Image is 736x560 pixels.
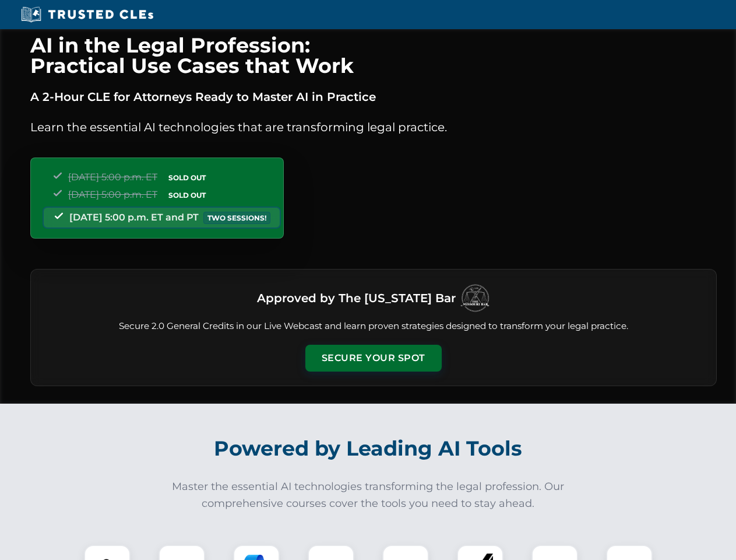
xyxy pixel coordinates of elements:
[305,345,442,372] button: Secure Your Spot
[45,428,691,469] h2: Powered by Leading AI Tools
[257,288,456,309] h3: Approved by The [US_STATE] Bar
[30,118,717,136] p: Learn the essential AI technologies that are transforming legal practice.
[17,6,157,23] img: Trusted CLEs
[68,171,157,183] span: [DATE] 5:00 p.m. ET
[30,35,717,76] h1: AI in the Legal Profession: Practical Use Cases that Work
[460,283,490,313] img: Logo
[68,189,157,200] span: [DATE] 5:00 p.m. ET
[30,87,717,106] p: A 2-Hour CLE for Attorneys Ready to Master AI in Practice
[164,171,210,184] span: SOLD OUT
[164,478,572,512] p: Master the essential AI technologies transforming the legal profession. Our comprehensive courses...
[164,189,210,201] span: SOLD OUT
[45,320,702,333] p: Secure 2.0 General Credits in our Live Webcast and learn proven strategies designed to transform ...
